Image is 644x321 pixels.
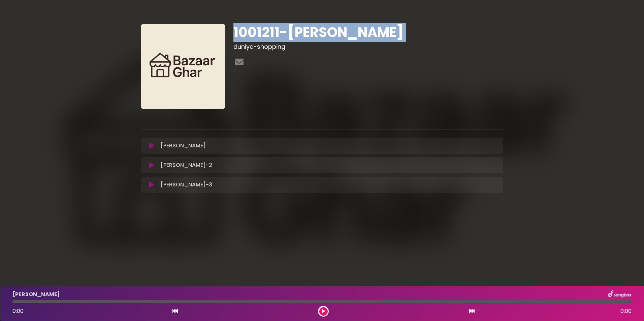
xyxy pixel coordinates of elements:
[161,142,206,150] p: [PERSON_NAME]
[161,161,212,169] p: [PERSON_NAME]-2
[141,24,225,109] img: 4vGZ4QXSguwBTn86kXf1
[233,24,503,40] h1: 1001211-[PERSON_NAME]
[161,181,212,189] p: [PERSON_NAME]-3
[233,43,503,50] h3: duniya-shopping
